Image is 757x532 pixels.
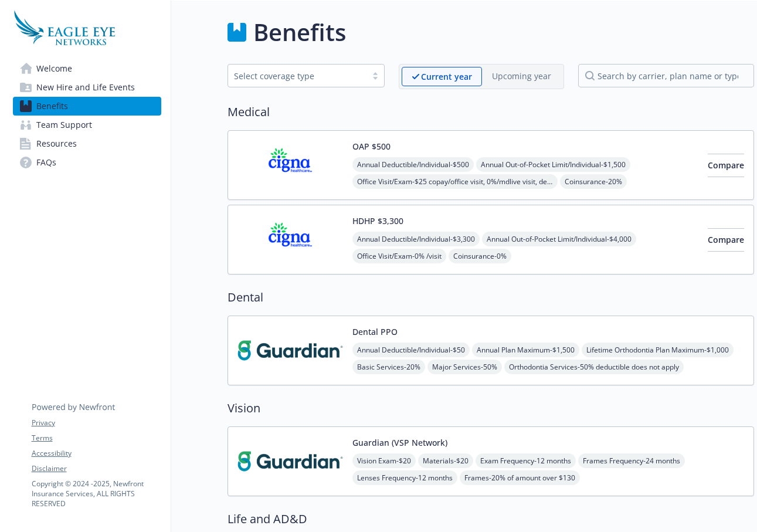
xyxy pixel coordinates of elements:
[492,70,551,82] p: Upcoming year
[352,470,457,485] span: Lenses Frequency - 12 months
[237,215,343,265] img: CIGNA carrier logo
[36,153,56,172] span: FAQs
[708,160,744,171] span: Compare
[352,157,474,172] span: Annual Deductible/Individual - $500
[237,436,343,486] img: Guardian carrier logo
[253,15,346,50] h1: Benefits
[708,234,744,245] span: Compare
[449,249,511,263] span: Coinsurance - 0%
[352,453,416,468] span: Vision Exam - $20
[36,134,77,153] span: Resources
[32,463,161,474] a: Disclaimer
[476,453,576,468] span: Exam Frequency - 12 months
[578,64,754,87] input: search by carrier, plan name or type
[36,97,68,116] span: Benefits
[13,116,161,134] a: Team Support
[708,228,744,252] button: Compare
[36,59,72,78] span: Welcome
[578,453,685,468] span: Frames Frequency - 24 months
[708,154,744,177] button: Compare
[352,436,447,449] button: Guardian (VSP Network)
[32,418,161,428] a: Privacy
[13,134,161,153] a: Resources
[32,433,161,443] a: Terms
[504,360,684,374] span: Orthodontia Services - 50% deductible does not apply
[352,326,398,338] button: Dental PPO
[352,343,470,357] span: Annual Deductible/Individual - $50
[352,215,403,227] button: HDHP $3,300
[228,103,754,121] h2: Medical
[482,67,561,86] span: Upcoming year
[13,59,161,78] a: Welcome
[421,70,472,83] p: Current year
[472,343,579,357] span: Annual Plan Maximum - $1,500
[482,232,636,246] span: Annual Out-of-Pocket Limit/Individual - $4,000
[237,326,343,375] img: Guardian carrier logo
[36,116,92,134] span: Team Support
[13,97,161,116] a: Benefits
[352,360,425,374] span: Basic Services - 20%
[36,78,135,97] span: New Hire and Life Events
[460,470,580,485] span: Frames - 20% of amount over $130
[418,453,473,468] span: Materials - $20
[352,140,391,153] button: OAP $500
[352,249,446,263] span: Office Visit/Exam - 0% /visit
[582,343,734,357] span: Lifetime Orthodontia Plan Maximum - $1,000
[13,153,161,172] a: FAQs
[234,70,361,82] div: Select coverage type
[32,448,161,459] a: Accessibility
[476,157,630,172] span: Annual Out-of-Pocket Limit/Individual - $1,500
[352,232,480,246] span: Annual Deductible/Individual - $3,300
[560,174,627,189] span: Coinsurance - 20%
[427,360,502,374] span: Major Services - 50%
[237,140,343,190] img: CIGNA carrier logo
[352,174,558,189] span: Office Visit/Exam - $25 copay/office visit, 0%/mdlive visit, deductible does not apply
[32,479,161,509] p: Copyright © 2024 - 2025 , Newfront Insurance Services, ALL RIGHTS RESERVED
[228,510,754,528] h2: Life and AD&D
[13,78,161,97] a: New Hire and Life Events
[228,289,754,306] h2: Dental
[228,399,754,417] h2: Vision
